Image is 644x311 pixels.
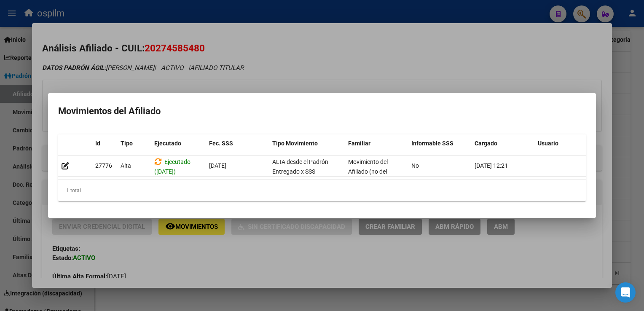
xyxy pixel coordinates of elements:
datatable-header-cell: Fec. SSS [206,134,269,153]
datatable-header-cell: Ejecutado [151,134,206,153]
div: Open Intercom Messenger [615,282,636,303]
span: Cargado [475,140,497,147]
span: Usuario [538,140,558,147]
span: Alta [121,162,131,169]
div: 1 total [58,180,586,201]
span: 27776 [95,162,112,169]
datatable-header-cell: Usuario [534,134,598,153]
span: No [411,162,419,169]
datatable-header-cell: Tipo Movimiento [269,134,345,153]
span: Ejecutado [154,140,181,147]
span: Id [95,140,100,147]
span: Familiar [348,140,370,147]
span: Ejecutado ([DATE]) [154,158,191,175]
span: Fec. SSS [209,140,233,147]
span: Tipo Movimiento [272,140,318,147]
h2: Movimientos del Afiliado [58,103,586,119]
span: Informable SSS [411,140,453,147]
datatable-header-cell: Tipo [117,134,151,153]
span: Movimiento del Afiliado (no del grupo) [348,158,388,185]
datatable-header-cell: Familiar [345,134,408,153]
span: [DATE] [209,162,226,169]
datatable-header-cell: Cargado [471,134,534,153]
span: ALTA desde el Padrón Entregado x SSS [272,158,328,175]
span: Tipo [121,140,133,147]
datatable-header-cell: Informable SSS [408,134,471,153]
datatable-header-cell: Id [92,134,117,153]
span: [DATE] 12:21 [475,162,508,169]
